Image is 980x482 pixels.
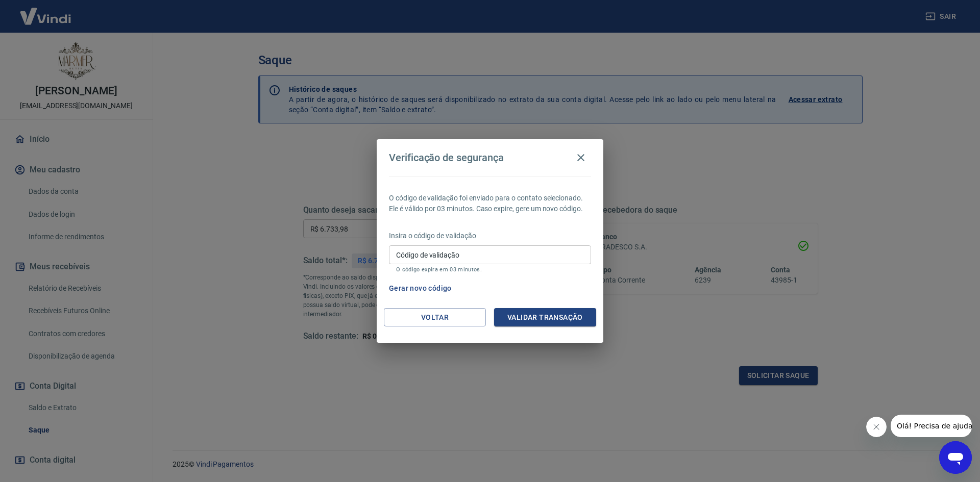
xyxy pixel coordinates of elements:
button: Gerar novo código [385,279,456,298]
iframe: Mensagem da empresa [891,415,972,437]
p: O código expira em 03 minutos. [396,266,584,273]
h4: Verificação de segurança [389,151,504,164]
iframe: Fechar mensagem [866,417,887,437]
button: Validar transação [494,308,596,327]
p: Insira o código de validação [389,231,591,241]
p: O código de validação foi enviado para o contato selecionado. Ele é válido por 03 minutos. Caso e... [389,193,591,214]
span: Olá! Precisa de ajuda? [6,7,86,15]
button: Voltar [384,308,486,327]
iframe: Botão para abrir a janela de mensagens [939,441,972,474]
